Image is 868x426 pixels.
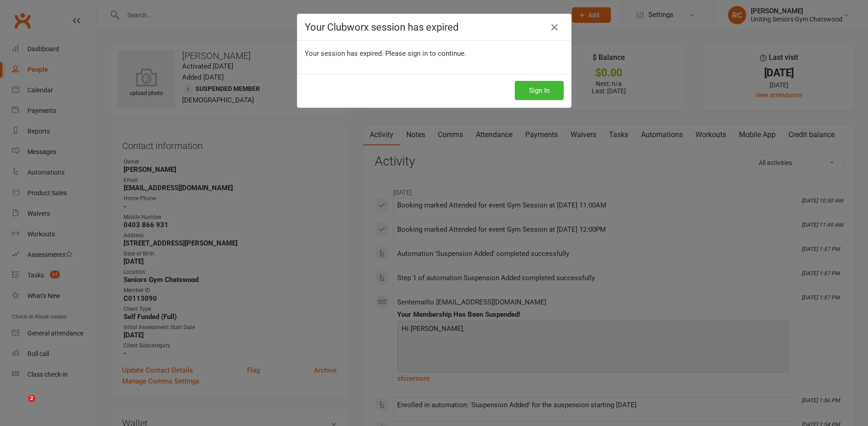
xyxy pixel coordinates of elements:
[547,20,562,35] a: Close
[305,21,564,33] h4: Your Clubworx session has expired
[515,81,564,100] button: Sign In
[305,49,466,58] span: Your session has expired. Please sign in to continue.
[28,395,35,402] span: 2
[9,395,31,417] iframe: Intercom live chat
